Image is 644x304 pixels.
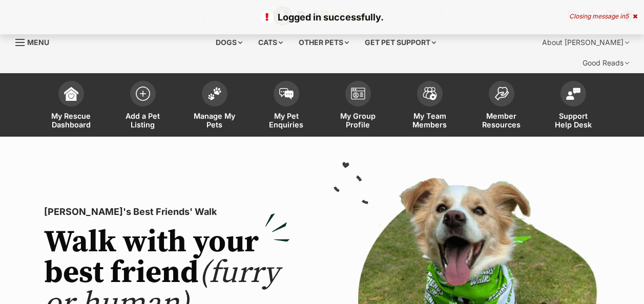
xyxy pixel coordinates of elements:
div: Cats [251,32,290,53]
a: Manage My Pets [179,76,251,137]
img: help-desk-icon-fdf02630f3aa405de69fd3d07c3f3aa587a6932b1a1747fa1d2bba05be0121f9.svg [566,88,580,100]
div: Dogs [209,32,250,53]
img: member-resources-icon-8e73f808a243e03378d46382f2149f9095a855e16c252ad45f914b54edf8863c.svg [494,86,509,100]
a: My Group Profile [322,76,394,137]
a: My Pet Enquiries [251,76,322,137]
a: My Rescue Dashboard [35,76,107,137]
div: About [PERSON_NAME] [535,32,636,53]
img: pet-enquiries-icon-7e3ad2cf08bfb03b45e93fb7055b45f3efa6380592205ae92323e6603595dc1f.svg [279,88,294,99]
span: My Rescue Dashboard [48,112,94,129]
span: My Team Members [407,112,453,129]
a: Menu [15,32,56,51]
div: Get pet support [358,32,443,53]
a: Add a Pet Listing [107,76,179,137]
img: dashboard-icon-eb2f2d2d3e046f16d808141f083e7271f6b2e854fb5c12c21221c1fb7104beca.svg [64,86,78,101]
a: Support Help Desk [537,76,609,137]
p: [PERSON_NAME]'s Best Friends' Walk [44,205,290,219]
div: Good Reads [575,53,636,73]
img: add-pet-listing-icon-0afa8454b4691262ce3f59096e99ab1cd57d4a30225e0717b998d2c9b9846f56.svg [136,86,150,101]
span: Menu [27,38,49,47]
div: Other pets [292,32,356,53]
img: group-profile-icon-3fa3cf56718a62981997c0bc7e787c4b2cf8bcc04b72c1350f741eb67cf2f40e.svg [351,88,365,100]
span: Support Help Desk [550,112,596,129]
img: manage-my-pets-icon-02211641906a0b7f246fdf0571729dbe1e7629f14944591b6c1af311fb30b64b.svg [207,87,222,100]
a: My Team Members [394,76,466,137]
span: My Pet Enquiries [263,112,309,129]
span: Add a Pet Listing [120,112,166,129]
span: Manage My Pets [192,112,238,129]
span: Member Resources [479,112,525,129]
span: My Group Profile [335,112,381,129]
a: Member Resources [466,76,537,137]
img: team-members-icon-5396bd8760b3fe7c0b43da4ab00e1e3bb1a5d9ba89233759b79545d2d3fc5d0d.svg [423,87,437,100]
